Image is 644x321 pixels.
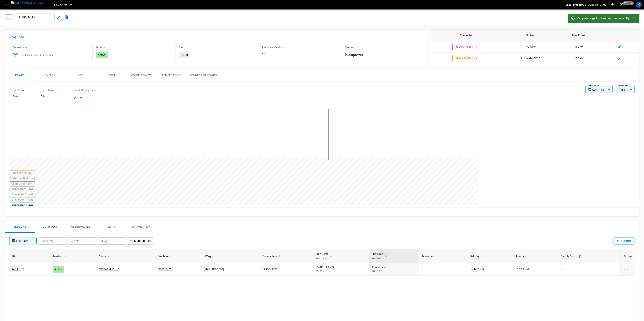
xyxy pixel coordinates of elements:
p: End SoC [372,256,383,261]
p: Firmware Version [262,45,339,49]
span: 51 s ago [623,1,634,5]
button: Alerts [96,221,126,233]
button: 3FECAPMN01 [17,13,55,21]
div: 7 hours ago [372,265,416,273]
p: Alerts [179,45,256,49]
button: Ocpp logs [35,221,65,233]
td: - [419,263,467,276]
span: Duration [422,254,438,259]
button: Meter Values [65,221,96,233]
span: Energy [515,254,529,259]
p: Start SoC [316,256,329,261]
td: 150 kW [558,64,600,76]
div: End Time [372,252,383,261]
span: Start TimeStart SoC [316,252,334,261]
div: 0 [186,53,188,57]
td: 150 kW [558,53,600,64]
p: Vendor [345,45,422,49]
span: Connector [99,254,116,259]
h6: Kempower [345,52,422,58]
span: updated about 11 hours ago [22,54,53,56]
button: Uptime [96,69,126,81]
button: Close [632,16,638,21]
p: Live Utilization [41,88,59,92]
button: Sessions [5,221,35,233]
p: Active [98,53,105,57]
button: More Filters [128,237,153,245]
div: charging session options [624,267,632,271]
table: sessions table [9,249,635,276]
button: Connectivity [126,69,156,81]
button: set refresh interval [619,2,625,8]
td: - [558,263,621,276]
button: 3FECAPMN01 - 2 [452,55,480,62]
th: ID [9,249,50,263]
button: Connector Status [187,69,220,81]
div: [DATE] 12:13:58 [316,265,366,273]
div: Start Time [316,252,329,261]
button: Power [5,69,35,81]
button: SOC [65,69,96,81]
td: 1258449723 [259,263,313,276]
div: Ocpp message has been sent successfully [577,15,629,22]
td: SuspendedEV [503,64,558,76]
th: Transaction Id [259,249,313,263]
div: Active [53,266,65,273]
button: Existing capacity schedules won’t take effect because Load Management is turned off. To activate ... [78,94,84,102]
div: 1 min [616,86,635,93]
button: Export [614,237,635,245]
span: End TimeEnd SoC [372,252,388,261]
div: 100.00% [372,269,416,273]
span: Session [53,254,67,259]
p: Connectivity [12,45,89,49]
img: ampcontrol.io logo [11,1,44,6]
p: [DATE] 20:40:55 -07:00 [579,3,607,7]
button: FE.CA.PMN [53,1,74,9]
a: 0603-7482 [158,268,172,271]
th: Status [503,30,558,41]
td: Available [503,41,558,53]
a: 3FECAPMN01 - 3 [99,268,119,271]
span: Priority [471,254,485,259]
p: Medium [471,267,484,271]
button: 3FECAPMN01 - 1 [452,43,480,50]
span: Vehicle [158,254,173,259]
button: Energy [35,69,65,81]
td: [MAC_ADDRESS] [201,263,259,276]
p: Session [96,45,173,49]
button: Optimization [126,221,156,233]
div: copy [21,267,24,271]
span: 3FECAPMN01 [19,15,47,19]
div: Supply Cost [561,253,617,260]
div: 62.00% [316,269,366,273]
label: Time Range [588,84,599,87]
td: 132.03 kWh [512,263,558,276]
div: Last 4 hrs [592,86,613,93]
span: 3.4.1 [262,52,268,55]
h6: 0 kW [12,94,26,99]
h6: Off [74,94,97,102]
th: Max Power [558,30,600,41]
p: Load Management [74,88,97,92]
table: connector table [430,30,639,88]
div: Last 4 hrs [16,237,37,245]
th: Action [621,249,635,263]
td: SuspendedEVSE [503,53,558,64]
span: FE.CA.PMN [54,3,67,7]
td: 150 kW [558,41,600,53]
button: The cost of your charging session based on your supply rates [576,253,583,260]
th: Connector [430,30,503,41]
div: profile-icon [636,2,642,8]
label: Resolution [618,84,628,87]
button: Temperature [156,69,187,81]
p: Local time [566,3,579,7]
h6: 0% [41,94,59,99]
span: IdTag [204,254,216,259]
h6: Live Info [9,34,422,40]
p: Live Power [12,88,26,92]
